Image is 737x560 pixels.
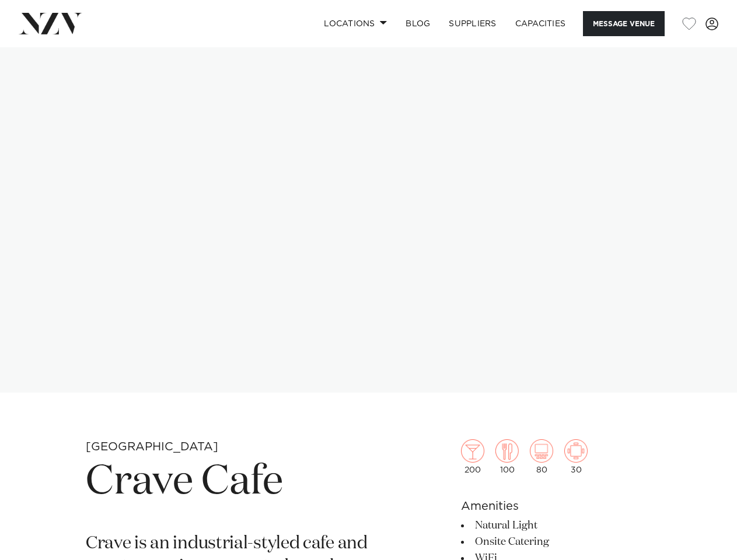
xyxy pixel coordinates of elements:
div: 80 [530,439,553,474]
img: theatre.png [530,439,553,463]
img: nzv-logo.png [19,13,82,34]
a: Capacities [506,11,575,36]
div: 100 [495,439,519,474]
img: meeting.png [564,439,588,463]
a: SUPPLIERS [439,11,505,36]
li: Natural Light [461,517,651,534]
a: Locations [315,11,396,36]
img: dining.png [495,439,519,463]
small: [GEOGRAPHIC_DATA] [86,441,218,453]
img: cocktail.png [461,439,484,463]
h1: Crave Cafe [86,456,378,509]
h6: Amenities [461,498,651,515]
div: 200 [461,439,484,474]
a: BLOG [396,11,439,36]
button: Message Venue [583,11,665,36]
div: 30 [564,439,588,474]
li: Onsite Catering [461,534,651,550]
